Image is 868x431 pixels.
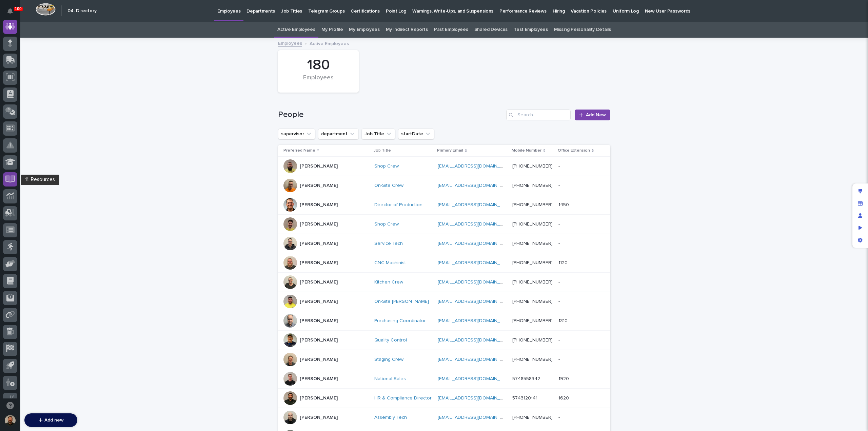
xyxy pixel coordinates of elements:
a: Purchasing Coordinator [374,318,426,324]
a: Active Employees [277,22,315,38]
p: [PERSON_NAME] [300,202,338,208]
tr: [PERSON_NAME]Shop Crew [EMAIL_ADDRESS][DOMAIN_NAME] [PHONE_NUMBER]-- [278,157,610,176]
a: Assembly Tech [374,415,407,420]
a: 📖Help Docs [4,106,40,118]
div: Manage users [854,210,866,222]
p: [PERSON_NAME] [300,357,338,363]
p: Active Employees [310,39,349,47]
button: Notifications [3,4,17,18]
p: [PERSON_NAME] [300,318,338,324]
p: How can we help? [7,38,123,48]
p: [PERSON_NAME] [300,376,338,382]
a: Shop Crew [374,221,399,227]
p: [PERSON_NAME] [300,395,338,401]
a: 5743120141 [512,396,537,400]
tr: [PERSON_NAME]Kitchen Crew [EMAIL_ADDRESS][DOMAIN_NAME] [PHONE_NUMBER]-- [278,273,610,292]
div: Employees [290,74,347,89]
tr: [PERSON_NAME]National Sales [EMAIL_ADDRESS][DOMAIN_NAME] 574855834219201920 [278,369,610,389]
button: Open support chat [3,398,17,413]
a: [EMAIL_ADDRESS][DOMAIN_NAME] [438,338,514,342]
p: - [558,336,561,343]
a: [EMAIL_ADDRESS][DOMAIN_NAME] [438,241,514,246]
tr: [PERSON_NAME]CNC Machinist [EMAIL_ADDRESS][DOMAIN_NAME] [PHONE_NUMBER]11201120 [278,253,610,273]
p: 100 [15,6,22,11]
a: [EMAIL_ADDRESS][DOMAIN_NAME] [438,260,514,265]
a: [EMAIL_ADDRESS][DOMAIN_NAME] [438,396,514,400]
p: 1120 [558,259,569,266]
a: [PHONE_NUMBER] [512,241,553,246]
tr: [PERSON_NAME]Director of Production [EMAIL_ADDRESS][DOMAIN_NAME] [PHONE_NUMBER]14501450 [278,195,610,215]
a: [EMAIL_ADDRESS][DOMAIN_NAME] [438,415,514,420]
a: My Profile [321,22,343,38]
p: - [558,355,561,363]
a: [EMAIL_ADDRESS][DOMAIN_NAME] [438,376,514,381]
p: Job Title [374,147,391,154]
a: Service Tech [374,241,403,247]
span: Onboarding Call [49,109,86,116]
a: [PHONE_NUMBER] [512,280,553,285]
h2: 04. Directory [67,8,97,14]
a: Kitchen Crew [374,279,403,285]
div: Preview as [854,222,866,234]
tr: [PERSON_NAME]Quality Control [EMAIL_ADDRESS][DOMAIN_NAME] [PHONE_NUMBER]-- [278,331,610,350]
a: Missing Personality Details [554,22,611,38]
a: [EMAIL_ADDRESS][DOMAIN_NAME] [438,318,514,323]
a: National Sales [374,376,406,382]
a: Shop Crew [374,163,399,169]
tr: [PERSON_NAME]Shop Crew [EMAIL_ADDRESS][DOMAIN_NAME] [PHONE_NUMBER]-- [278,215,610,234]
tr: [PERSON_NAME]Assembly Tech [EMAIL_ADDRESS][DOMAIN_NAME] [PHONE_NUMBER]-- [278,408,610,427]
a: Staging Crew [374,357,403,363]
a: [PHONE_NUMBER] [512,222,553,227]
a: [EMAIL_ADDRESS][DOMAIN_NAME] [438,222,514,227]
a: [EMAIL_ADDRESS][DOMAIN_NAME] [438,299,514,304]
div: Manage fields and data [854,197,866,210]
a: Shared Devices [474,22,508,38]
p: Mobile Number [512,147,541,154]
a: [PHONE_NUMBER] [512,338,553,342]
button: users-avatar [3,413,17,428]
p: - [558,181,561,189]
tr: [PERSON_NAME]Purchasing Coordinator [EMAIL_ADDRESS][DOMAIN_NAME] [PHONE_NUMBER]13101310 [278,311,610,331]
p: - [558,278,561,285]
p: Primary Email [437,147,463,154]
a: [PHONE_NUMBER] [512,357,553,362]
a: [PHONE_NUMBER] [512,299,553,304]
a: 🔗Onboarding Call [40,106,89,118]
div: Search [506,110,571,120]
p: Office Extension [558,147,590,154]
a: On-Site [PERSON_NAME] [374,299,429,305]
img: 1736555164131-43832dd5-751b-4058-ba23-39d91318e5a0 [7,75,19,87]
p: Welcome 👋 [7,27,123,38]
a: Director of Production [374,202,422,208]
p: [PERSON_NAME] [300,183,338,189]
p: [PERSON_NAME] [300,279,338,285]
a: Employees [278,39,302,47]
a: [PHONE_NUMBER] [512,318,553,323]
a: My Indirect Reports [386,22,428,38]
p: [PERSON_NAME] [300,163,338,169]
tr: [PERSON_NAME]On-Site [PERSON_NAME] [EMAIL_ADDRESS][DOMAIN_NAME] [PHONE_NUMBER]-- [278,292,610,311]
button: supervisor [278,129,315,139]
p: 1450 [558,201,570,208]
img: Stacker [7,6,20,20]
p: [PERSON_NAME] [300,415,338,420]
span: Help Docs [14,109,37,116]
p: - [558,297,561,305]
p: Preferred Name [283,147,315,154]
a: [EMAIL_ADDRESS][DOMAIN_NAME] [438,280,514,285]
p: [PERSON_NAME] [300,221,338,227]
div: 🔗 [42,110,48,115]
div: Notifications100 [8,8,17,19]
p: [PERSON_NAME] [300,260,338,266]
p: - [558,162,561,169]
a: [PHONE_NUMBER] [512,183,553,188]
a: [EMAIL_ADDRESS][DOMAIN_NAME] [438,357,514,362]
tr: [PERSON_NAME]HR & Compliance Director [EMAIL_ADDRESS][DOMAIN_NAME] 574312014116201620 [278,389,610,408]
img: Workspace Logo [36,3,56,16]
p: - [558,239,561,247]
a: [EMAIL_ADDRESS][DOMAIN_NAME] [438,164,514,169]
a: [EMAIL_ADDRESS][DOMAIN_NAME] [438,202,514,207]
div: App settings [854,234,866,246]
a: HR & Compliance Director [374,395,432,401]
a: [PHONE_NUMBER] [512,260,553,265]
